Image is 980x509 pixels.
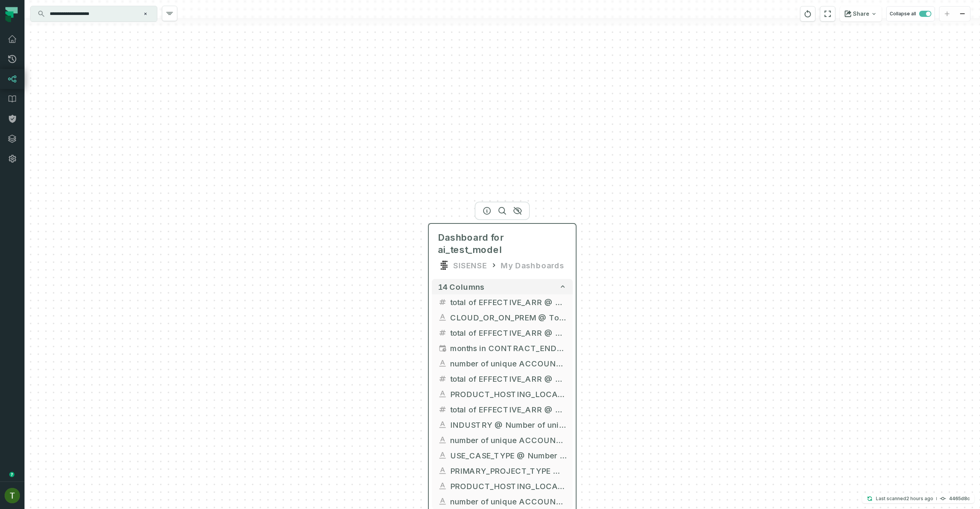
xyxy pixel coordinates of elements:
[438,389,447,399] span: string
[438,466,447,475] span: string
[432,325,573,340] button: total of EFFECTIVE_ARR @ Total of EFFECTIVE_ARR by CLOUD_OR_ON_PREM
[438,481,447,491] span: string
[5,488,20,503] img: avatar of Tomer Galun
[438,313,447,322] span: string
[450,419,567,430] span: INDUSTRY @ Number of unique ACCOUNT_ID by INDUSTRY
[450,434,567,446] span: number of unique ACCOUNT_ID @ Number of unique ACCOUNT_ID by INDUSTRY
[450,373,567,384] span: total of EFFECTIVE_ARR @ Number of unique ACCOUNT_ID and total of EFFECTIVE_ARR by months in CONT...
[450,496,567,507] span: number of unique ACCOUNT_ID @ Number of unique ACCOUNT_ID by USE_CASE_TYPE, PRIMARY_PROJECT_TYPE ...
[432,448,573,463] button: USE_CASE_TYPE @ Number of unique ACCOUNT_ID by USE_CASE_TYPE, PRIMARY_PROJECT_TYPE and PRODUCT_HO...
[438,405,447,414] span: decimal
[955,7,970,21] button: zoom out
[450,388,567,400] span: PRODUCT_HOSTING_LOCATION @ Total of EFFECTIVE_ARR by PRODUCT_HOSTING_LOCATION
[438,497,447,506] span: string
[432,402,573,417] button: total of EFFECTIVE_ARR @ Total of EFFECTIVE_ARR by PRODUCT_HOSTING_LOCATION
[432,478,573,494] button: PRODUCT_HOSTING_LOCATION @ Number of unique ACCOUNT_ID by USE_CASE_TYPE, PRIMARY_PROJECT_TYPE and...
[450,358,567,369] span: number of unique ACCOUNT_ID @ Number of unique ACCOUNT_ID and total of EFFECTIVE_ARR by months in...
[438,359,447,368] span: string
[450,480,567,492] span: PRODUCT_HOSTING_LOCATION @ Number of unique ACCOUNT_ID by USE_CASE_TYPE, PRIMARY_PROJECT_TYPE and...
[906,496,933,501] relative-time: Sep 29, 2025, 12:42 PM GMT+3
[432,463,573,478] button: PRIMARY_PROJECT_TYPE @ Number of unique ACCOUNT_ID by USE_CASE_TYPE, PRIMARY_PROJECT_TYPE and PRO...
[438,328,447,337] span: decimal
[432,340,573,356] button: months in CONTRACT_END_DATE @ Number of unique ACCOUNT_ID and total of EFFECTIVE_ARR by months in...
[8,471,15,478] div: Tooltip anchor
[142,10,149,18] button: Clear search query
[450,296,567,308] span: total of EFFECTIVE_ARR @ Total of EFFECTIVE_ARR
[432,494,573,509] button: number of unique ACCOUNT_ID @ Number of unique ACCOUNT_ID by USE_CASE_TYPE, PRIMARY_PROJECT_TYPE ...
[432,356,573,371] button: number of unique ACCOUNT_ID @ Number of unique ACCOUNT_ID and total of EFFECTIVE_ARR by months in...
[438,420,447,429] span: string
[438,297,447,307] span: decimal
[450,312,567,323] span: CLOUD_OR_ON_PREM @ Total of EFFECTIVE_ARR by CLOUD_OR_ON_PREM
[840,6,882,21] button: Share
[876,495,933,502] p: Last scanned
[438,451,447,460] span: string
[438,282,485,291] span: 14 columns
[450,465,567,476] span: PRIMARY_PROJECT_TYPE @ Number of unique ACCOUNT_ID by USE_CASE_TYPE, PRIMARY_PROJECT_TYPE and PRO...
[432,432,573,448] button: number of unique ACCOUNT_ID @ Number of unique ACCOUNT_ID by INDUSTRY
[432,310,573,325] button: CLOUD_OR_ON_PREM @ Total of EFFECTIVE_ARR by CLOUD_OR_ON_PREM
[432,386,573,402] button: PRODUCT_HOSTING_LOCATION @ Total of EFFECTIVE_ARR by PRODUCT_HOSTING_LOCATION
[438,435,447,445] span: string
[438,343,447,353] span: timestamp
[862,494,974,503] button: Last scanned[DATE] 12:42:53 PM4465d8c
[432,294,573,310] button: total of EFFECTIVE_ARR @ Total of EFFECTIVE_ARR
[438,374,447,383] span: decimal
[450,404,567,415] span: total of EFFECTIVE_ARR @ Total of EFFECTIVE_ARR by PRODUCT_HOSTING_LOCATION
[432,371,573,386] button: total of EFFECTIVE_ARR @ Number of unique ACCOUNT_ID and total of EFFECTIVE_ARR by months in CONT...
[949,496,970,501] h4: 4465d8c
[432,417,573,432] button: INDUSTRY @ Number of unique ACCOUNT_ID by INDUSTRY
[450,327,567,338] span: total of EFFECTIVE_ARR @ Total of EFFECTIVE_ARR by CLOUD_OR_ON_PREM
[450,450,567,461] span: USE_CASE_TYPE @ Number of unique ACCOUNT_ID by USE_CASE_TYPE, PRIMARY_PROJECT_TYPE and PRODUCT_HO...
[450,342,567,354] span: months in CONTRACT_END_DATE @ Number of unique ACCOUNT_ID and total of EFFECTIVE_ARR by months in...
[438,232,567,256] span: Dashboard for ai_test_model
[886,6,935,21] button: Collapse all
[453,259,487,271] div: SISENSE
[501,259,564,271] div: My Dashboards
